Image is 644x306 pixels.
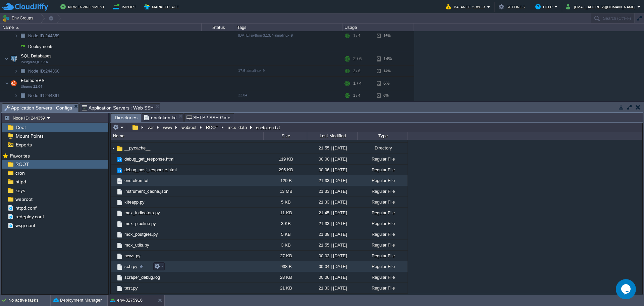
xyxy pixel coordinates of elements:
div: 3 KB [263,218,307,229]
div: 21:45 | [DATE] [307,208,357,218]
a: mcx_postgres.py [123,231,159,237]
a: mcx_indicators.py [123,210,161,216]
img: AMDAwAAAACH5BAEAAAAALAAAAAABAAEAAAICRAEAOw== [116,231,123,238]
span: mcx_pipeline.py [123,221,157,226]
iframe: chat widget [616,279,637,299]
a: ROOT [14,161,30,167]
span: 17.6-almalinux-9 [238,69,265,73]
a: enctoken.txt [123,178,150,183]
div: Regular File [357,197,408,207]
div: 21:33 | [DATE] [307,218,357,229]
img: AMDAwAAAACH5BAEAAAAALAAAAAABAAEAAAICRAEAOw== [116,145,123,152]
img: AMDAwAAAACH5BAEAAAAALAAAAAABAAEAAAICRAEAOw== [18,66,28,76]
div: 13 MB [263,186,307,196]
input: Click to enter the path [111,123,642,132]
div: Last Modified [308,132,357,140]
img: AMDAwAAAACH5BAEAAAAALAAAAAABAAEAAAICRAEAOw== [116,156,123,163]
div: Regular File [357,272,408,282]
div: Size [264,132,307,140]
a: Favorites [9,153,31,159]
div: 00:00 | [DATE] [307,154,357,164]
span: Node ID: [28,33,45,38]
a: Exports [14,142,33,148]
div: 2 / 6 [353,66,360,76]
a: SQL DatabasesPostgreSQL 17.6 [20,53,53,58]
img: AMDAwAAAACH5BAEAAAAALAAAAAABAAEAAAICRAEAOw== [111,197,116,207]
span: httpd.conf [14,205,38,211]
div: Regular File [357,186,408,196]
div: 11 KB [263,208,307,218]
a: kiteapp.py [123,199,146,205]
button: Node ID: 244359 [4,115,47,121]
img: AMDAwAAAACH5BAEAAAAALAAAAAABAAEAAAICRAEAOw== [111,154,116,164]
span: Directories [115,114,138,122]
span: Mount Points [14,133,45,139]
img: AMDAwAAAACH5BAEAAAAALAAAAAABAAEAAAICRAEAOw== [116,274,123,281]
span: 244361 [28,93,60,98]
span: Elastic VPS [20,78,46,83]
div: 1 / 4 [353,31,360,41]
span: Application Servers : Configs [4,104,72,112]
a: wsgi.conf [14,222,36,228]
img: AMDAwAAAACH5BAEAAAAALAAAAAABAAEAAAICRAEAOw== [116,285,123,292]
img: AMDAwAAAACH5BAEAAAAALAAAAAABAAEAAAICRAEAOw== [111,165,116,175]
div: Tags [235,24,342,31]
div: Name [1,24,201,31]
div: Regular File [357,175,408,186]
img: AMDAwAAAACH5BAEAAAAALAAAAAABAAEAAAICRAEAOw== [111,240,116,250]
img: AMDAwAAAACH5BAEAAAAALAAAAAABAAEAAAICRAEAOw== [111,218,116,229]
a: instrument_cache.json [123,188,169,194]
a: Node ID:244359 [28,33,60,39]
div: Regular File [357,165,408,175]
div: 3 KB [263,240,307,250]
img: AMDAwAAAACH5BAEAAAAALAAAAAABAAEAAAICRAEAOw== [14,41,18,52]
button: webroot [180,124,198,130]
img: AMDAwAAAACH5BAEAAAAALAAAAAABAAEAAAICRAEAOw== [116,263,123,271]
div: Regular File [357,261,408,272]
a: Node ID:244361 [28,93,60,98]
div: 14% [377,66,398,76]
a: test.py [123,285,139,291]
div: 00:04 | [DATE] [307,261,357,272]
div: 21:33 | [DATE] [307,175,357,186]
img: AMDAwAAAACH5BAEAAAAALAAAAAABAAEAAAICRAEAOw== [5,52,9,65]
button: Env Groups [2,13,36,23]
div: 938 B [263,261,307,272]
div: 00:06 | [DATE] [307,165,357,175]
a: Node ID:244360 [28,68,60,74]
div: 21:38 | [DATE] [307,229,357,239]
div: 295 KB [263,165,307,175]
span: debug_get_response.html [123,156,175,162]
a: webroot [14,196,34,202]
span: SFTP / SSH Gate [186,114,230,122]
img: AMDAwAAAACH5BAEAAAAALAAAAAABAAEAAAICRAEAOw== [111,175,116,186]
button: var [147,124,155,130]
img: AMDAwAAAACH5BAEAAAAALAAAAAABAAEAAAICRAEAOw== [116,220,123,228]
button: env-8275916 [110,297,143,304]
img: AMDAwAAAACH5BAEAAAAALAAAAAABAAEAAAICRAEAOw== [116,177,123,185]
div: 21:33 | [DATE] [307,197,357,207]
div: 16% [377,31,398,41]
a: Elastic VPSUbuntu 22.04 [20,78,46,83]
div: Directory [357,143,408,153]
span: __pycache__ [123,145,151,151]
img: AMDAwAAAACH5BAEAAAAALAAAAAABAAEAAAICRAEAOw== [116,188,123,195]
button: Marketplace [144,3,181,11]
button: New Environment [60,3,107,11]
button: Help [535,3,554,11]
div: enctoken.txt [254,125,280,130]
span: enctoken.txt [144,114,177,122]
span: [DATE]-python-3.13.7-almalinux-9 [238,33,293,37]
div: Name [111,132,263,140]
div: 21 KB [263,283,307,293]
a: mcx_utils.py [123,242,150,248]
a: Deployments [28,44,55,49]
a: cron [14,170,26,176]
a: Root [14,124,27,130]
